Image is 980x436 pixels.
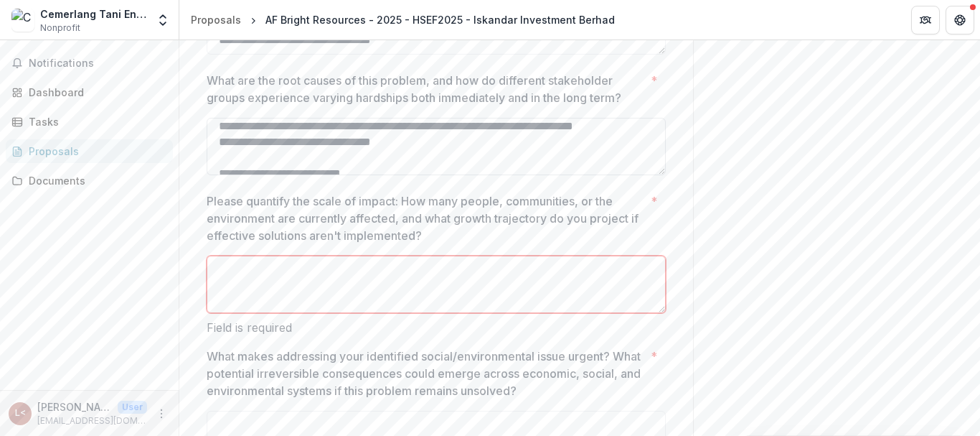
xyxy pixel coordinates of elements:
[29,57,167,70] span: Notifications
[207,319,666,336] div: Field is required
[29,173,161,188] div: Documents
[265,12,615,27] div: AF Bright Resources - 2025 - HSEF2025 - Iskandar Investment Berhad
[946,6,974,34] button: Get Help
[29,144,161,159] div: Proposals
[153,6,173,34] button: Open entity switcher
[6,52,173,75] button: Notifications
[6,80,173,104] a: Dashboard
[911,6,940,34] button: Partners
[153,405,170,422] button: More
[37,414,147,427] p: [EMAIL_ADDRESS][DOMAIN_NAME]
[118,401,147,414] p: User
[191,12,241,27] div: Proposals
[6,169,173,193] a: Documents
[29,114,161,129] div: Tasks
[185,9,621,30] nav: breadcrumb
[37,399,112,414] p: [PERSON_NAME] <[EMAIL_ADDRESS][DOMAIN_NAME]>
[15,409,26,418] div: Liyana Farhanah <liyanafarhanah86@gmail.com>
[29,85,161,100] div: Dashboard
[185,9,247,30] a: Proposals
[40,6,147,22] div: Cemerlang Tani Enterprise
[207,72,645,106] p: What are the root causes of this problem, and how do different stakeholder groups experience vary...
[11,9,34,32] img: Cemerlang Tani Enterprise
[207,193,645,244] p: Please quantify the scale of impact: How many people, communities, or the environment are current...
[207,348,645,399] p: What makes addressing your identified social/environmental issue urgent? What potential irreversi...
[40,22,80,34] span: Nonprofit
[6,139,173,163] a: Proposals
[6,110,173,134] a: Tasks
